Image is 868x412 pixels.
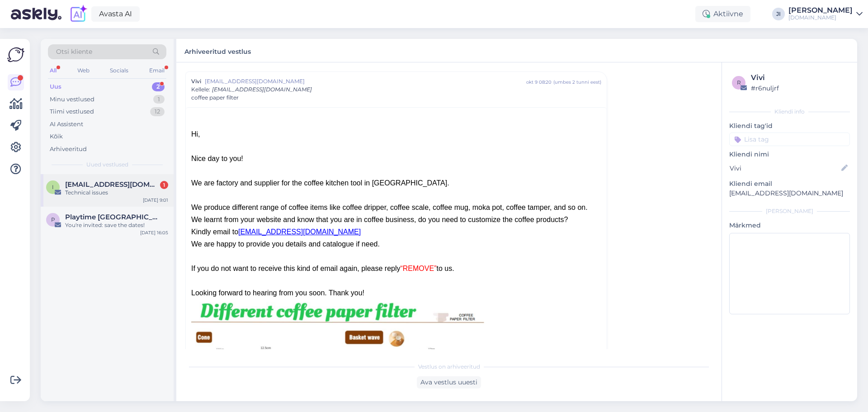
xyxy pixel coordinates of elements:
span: We learnt from your website and know that you are in coffee business, do you need to customize th... [191,216,568,223]
div: 12 [150,107,165,116]
div: 2 [152,82,165,91]
span: We produce different range of coffee items like coffee dripper, coffee scale, coffee mug, moka po... [191,204,588,211]
div: [DATE] 16:05 [140,229,168,236]
span: Nice day to you! [191,155,243,162]
p: [EMAIL_ADDRESS][DOMAIN_NAME] [729,189,850,198]
img: Askly Logo [7,46,24,63]
span: Otsi kliente [56,47,92,57]
span: We are happy to provide you details and catalogue if need. [191,240,380,248]
div: Kõik [50,132,63,141]
span: r [737,79,741,86]
div: [DOMAIN_NAME] [788,14,853,21]
img: explore-ai [69,5,88,24]
div: Vivi [751,72,847,83]
span: Looking forward to hearing from you soon. Thank you! [191,289,364,297]
span: P [51,216,55,223]
input: Lisa tag [729,133,850,146]
div: Tiimi vestlused [50,107,94,116]
div: AI Assistent [50,120,83,129]
div: Web [75,65,91,76]
div: [DATE] 9:01 [143,197,168,204]
div: Minu vestlused [50,95,94,104]
span: to us. [436,265,454,272]
p: Kliendi email [729,179,850,189]
label: Arhiveeritud vestlus [184,44,251,57]
font: “REMOVE” [400,265,436,272]
div: Kliendi info [729,108,850,116]
a: Avasta AI [91,6,140,22]
span: Kindly email to [191,228,238,236]
span: integrations@unisend.ee [65,180,159,189]
input: Lisa nimi [730,163,840,173]
p: Märkmed [729,221,850,230]
span: [EMAIL_ADDRESS][DOMAIN_NAME] [205,77,526,85]
span: coffee paper filter [191,94,239,102]
div: JI [772,8,785,20]
span: If you do not want to receive this kind of email again, please reply [191,265,400,272]
div: [PERSON_NAME] [788,7,853,14]
span: Kellele : [191,86,210,93]
span: [EMAIL_ADDRESS][DOMAIN_NAME] [238,228,361,236]
p: Kliendi nimi [729,150,850,159]
span: Hi, [191,130,200,138]
span: i [52,184,54,190]
div: # r6nuljrf [751,83,847,93]
div: Arhiveeritud [50,145,87,154]
div: Socials [108,65,130,76]
div: Uus [50,82,61,91]
span: We are factory and supplier for the coffee kitchen tool in [GEOGRAPHIC_DATA]. [191,179,449,187]
p: Kliendi tag'id [729,121,850,131]
div: 1 [160,181,168,189]
span: [EMAIL_ADDRESS][DOMAIN_NAME] [212,86,312,93]
div: ( umbes 2 tunni eest ) [553,79,601,85]
div: Ava vestlus uuesti [417,376,481,388]
span: Playtime Paris [65,213,159,221]
div: [PERSON_NAME] [729,207,850,215]
span: Uued vestlused [86,161,128,169]
div: Aktiivne [695,6,750,22]
span: Vestlus on arhiveeritud [418,363,480,371]
div: Email [147,65,166,76]
a: [PERSON_NAME][DOMAIN_NAME] [788,7,863,21]
div: 1 [153,95,165,104]
div: okt 9 08:20 [526,79,552,85]
div: You're invited: save the dates! [65,221,168,229]
div: Technical issues [65,189,168,197]
span: Vivi [191,77,201,85]
div: All [48,65,58,76]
